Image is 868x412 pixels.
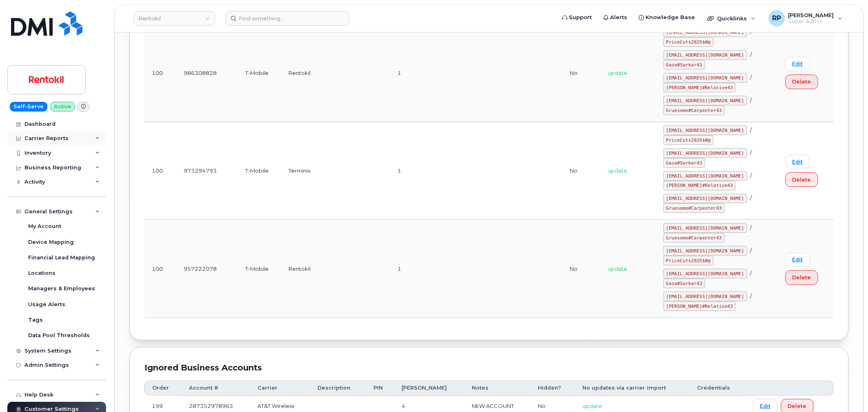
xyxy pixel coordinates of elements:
span: / [750,172,752,179]
span: / [750,247,752,254]
td: 986308828 [176,24,238,122]
code: [EMAIL_ADDRESS][DOMAIN_NAME] [664,73,747,83]
th: Credentials [690,381,746,395]
td: 1 [391,24,451,122]
td: 957222078 [176,220,238,318]
span: update [608,167,627,174]
td: No [562,122,600,220]
span: RP [773,13,781,23]
td: 100 [144,24,176,122]
th: [PERSON_NAME] [394,381,464,395]
div: Ignored Business Accounts [144,362,834,374]
th: Account # [182,381,250,395]
span: Delete [793,176,811,184]
th: PIN [366,381,394,395]
code: Gruesome#Carpenter43 [664,203,725,213]
code: Gaza#Sarkar43 [664,158,705,168]
span: / [750,224,752,231]
td: Rentokil [281,220,366,318]
a: Alerts [598,9,633,26]
code: [PERSON_NAME]#Relative43 [664,181,736,191]
td: Terminix [281,122,366,220]
code: [EMAIL_ADDRESS][DOMAIN_NAME] [664,50,747,60]
td: T-Mobile [238,122,281,220]
th: Description [311,381,366,395]
span: [PERSON_NAME] [788,12,834,18]
code: [PERSON_NAME]#Relative43 [664,301,736,311]
code: [EMAIL_ADDRESS][DOMAIN_NAME] [664,171,747,181]
span: Support [569,13,592,22]
span: / [750,51,752,58]
span: Quicklinks [717,15,747,22]
code: [EMAIL_ADDRESS][DOMAIN_NAME] [664,269,747,278]
a: Edit [786,57,810,71]
td: 100 [144,122,176,220]
code: [PERSON_NAME]#Relative43 [664,83,736,92]
span: / [750,293,752,299]
a: Rentokil [133,11,215,26]
span: / [750,74,752,81]
th: No updates via carrier import [575,381,690,395]
code: [EMAIL_ADDRESS][DOMAIN_NAME] [664,96,747,105]
code: Gaza#Sarkar43 [664,278,705,288]
code: [EMAIL_ADDRESS][DOMAIN_NAME] [664,148,747,158]
span: Delete [788,402,807,410]
th: Carrier [250,381,310,395]
code: [EMAIL_ADDRESS][DOMAIN_NAME] [664,194,747,204]
span: update [608,265,627,272]
div: Quicklinks [702,10,761,26]
span: Delete [793,78,811,85]
td: 973294793 [176,122,238,220]
th: Order [144,381,182,395]
td: T-Mobile [238,24,281,122]
span: Alerts [610,13,628,22]
span: Super Admin [788,18,834,25]
a: Knowledge Base [633,9,701,26]
a: Edit [786,155,810,169]
th: Hidden? [531,381,575,395]
td: No [562,220,600,318]
td: T-Mobile [238,220,281,318]
td: 1 [391,220,451,318]
code: [EMAIL_ADDRESS][DOMAIN_NAME] [664,246,747,256]
iframe: Messenger Launcher [832,377,862,406]
td: No [562,24,600,122]
span: / [750,97,752,103]
button: Delete [786,270,818,285]
a: Edit [786,253,810,267]
td: Rentokil [281,24,366,122]
code: Gruesome#Carpenter43 [664,105,725,115]
div: Ryan Partack [763,10,848,26]
code: Gruesome#Carpenter43 [664,233,725,243]
span: / [750,127,752,133]
button: Delete [786,75,818,89]
span: Knowledge Base [646,13,695,22]
span: update [608,70,627,76]
a: Support [557,9,598,26]
th: Notes [464,381,531,395]
span: / [750,195,752,201]
code: Gaza#Sarkar43 [664,60,705,70]
span: Delete [793,274,811,281]
td: 1 [391,122,451,220]
td: 100 [144,220,176,318]
span: / [750,270,752,276]
code: [EMAIL_ADDRESS][DOMAIN_NAME] [664,223,747,233]
input: Find something... [226,11,349,26]
button: Delete [786,172,818,187]
code: PriceCuts2025$#@ [664,135,714,145]
span: / [750,149,752,156]
code: PriceCuts2025$#@ [664,37,714,47]
code: PriceCuts2025$#@ [664,256,714,265]
code: [EMAIL_ADDRESS][DOMAIN_NAME] [664,125,747,135]
span: update [582,403,602,409]
code: [EMAIL_ADDRESS][DOMAIN_NAME] [664,291,747,301]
